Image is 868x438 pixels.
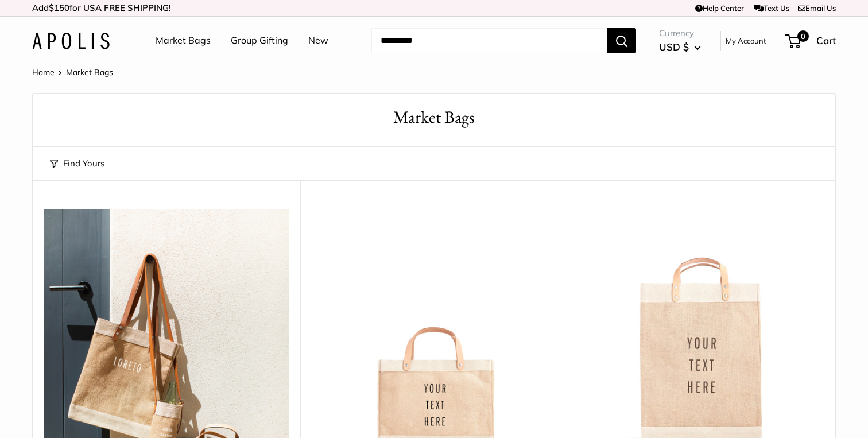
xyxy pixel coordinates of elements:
a: Text Us [754,3,789,13]
img: Apolis [32,33,110,49]
a: My Account [726,34,766,48]
nav: Breadcrumb [32,65,113,80]
a: New [308,32,328,49]
span: Cart [816,34,836,46]
a: Home [32,67,55,77]
span: USD $ [659,41,689,53]
input: Search... [371,28,607,53]
a: Market Bags [156,32,211,49]
a: Help Center [695,3,744,13]
a: Group Gifting [231,32,288,49]
a: 0 Cart [786,32,836,50]
button: Find Yours [50,156,104,172]
span: 0 [797,30,809,42]
span: Market Bags [66,67,113,77]
a: Email Us [798,3,836,13]
span: Currency [659,25,701,41]
span: $150 [49,2,69,13]
h1: Market Bags [50,105,818,130]
button: USD $ [659,38,701,56]
button: Search [607,28,636,53]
